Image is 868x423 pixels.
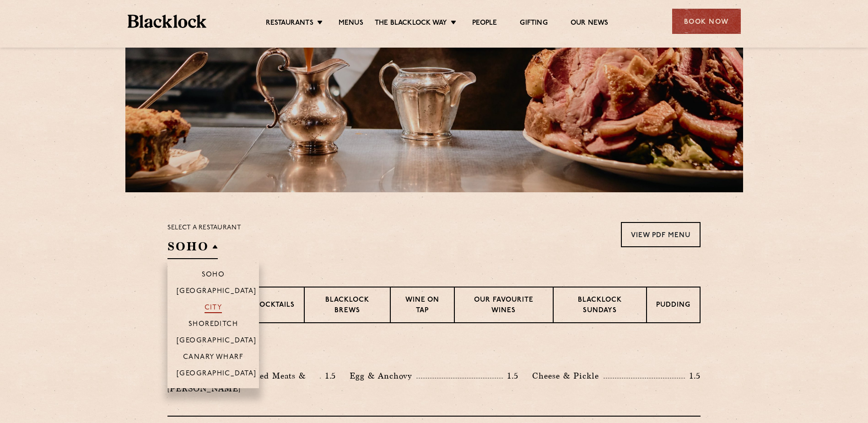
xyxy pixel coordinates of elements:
p: Cocktails [254,300,295,312]
p: Egg & Anchovy [350,369,416,382]
img: BL_Textured_Logo-footer-cropped.svg [128,15,207,28]
p: Shoreditch [189,320,238,330]
p: Blacklock Brews [314,295,381,317]
p: 1.5 [503,370,518,382]
a: Restaurants [266,19,313,29]
p: Soho [202,271,225,280]
a: View PDF Menu [621,222,701,247]
p: Blacklock Sundays [563,295,637,317]
p: 1.5 [685,370,701,382]
a: People [472,19,497,29]
p: Pudding [656,300,690,312]
a: Menus [339,19,363,29]
p: Select a restaurant [167,222,241,234]
p: Our favourite wines [464,295,543,317]
a: Our News [571,19,609,29]
p: City [205,304,222,313]
p: Wine on Tap [400,295,445,317]
a: The Blacklock Way [375,19,447,29]
h3: Pre Chop Bites [167,346,701,358]
div: Book Now [672,9,741,34]
h2: SOHO [167,239,218,259]
a: Gifting [520,19,547,29]
p: Canary Wharf [183,353,243,363]
p: [GEOGRAPHIC_DATA] [177,337,257,346]
p: Cheese & Pickle [532,369,604,382]
p: [GEOGRAPHIC_DATA] [177,287,257,297]
p: [GEOGRAPHIC_DATA] [177,370,257,379]
p: 1.5 [321,370,336,382]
